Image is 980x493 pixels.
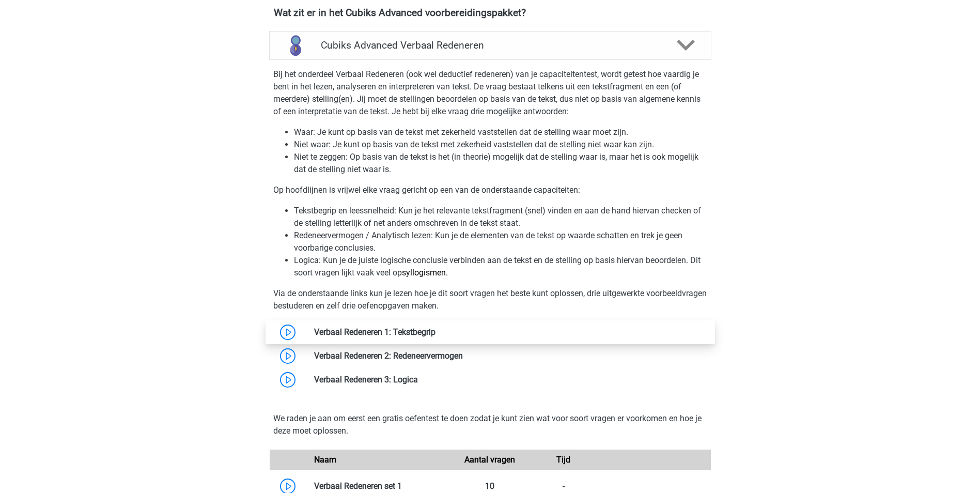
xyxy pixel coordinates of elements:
h4: Wat zit er in het Cubiks Advanced voorbereidingspakket? [274,7,707,19]
div: Verbaal Redeneren 2: Redeneervermogen [306,350,711,362]
li: Niet waar: Je kunt op basis van de tekst met zekerheid vaststellen dat de stelling niet waar kan ... [294,138,707,151]
li: Redeneervermogen / Analytisch lezen: Kun je de elementen van de tekst op waarde schatten en trek ... [294,229,707,254]
li: Tekstbegrip en leessnelheid: Kun je het relevante tekstfragment (snel) vinden en aan de hand hier... [294,205,707,229]
h4: Cubiks Advanced Verbaal Redeneren [321,39,659,51]
a: verbaal redeneren Cubiks Advanced Verbaal Redeneren [265,31,715,60]
p: Op hoofdlijnen is vrijwel elke vraag gericht op een van de onderstaande capaciteiten: [273,184,707,196]
li: Niet te zeggen: Op basis van de tekst is het (in theorie) mogelijk dat de stelling waar is, maar ... [294,151,707,176]
p: We raden je aan om eerst een gratis oefentest te doen zodat je kunt zien wat voor soort vragen er... [273,412,707,437]
a: syllogismen. [402,268,448,278]
div: Verbaal Redeneren 3: Logica [306,374,711,386]
div: Verbaal Redeneren 1: Tekstbegrip [306,326,711,338]
div: Tijd [527,454,600,466]
p: Via de onderstaande links kun je lezen hoe je dit soort vragen het beste kunt oplossen, drie uitg... [273,287,707,312]
img: verbaal redeneren [282,32,309,59]
div: Naam [306,454,454,466]
p: Bij het onderdeel Verbaal Redeneren (ook wel deductief redeneren) van je capaciteitentest, wordt ... [273,68,707,118]
li: Waar: Je kunt op basis van de tekst met zekerheid vaststellen dat de stelling waar moet zijn. [294,126,707,138]
div: Aantal vragen [453,454,526,466]
div: Verbaal Redeneren set 1 [306,480,454,492]
li: Logica: Kun je de juiste logische conclusie verbinden aan de tekst en de stelling op basis hierva... [294,254,707,279]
